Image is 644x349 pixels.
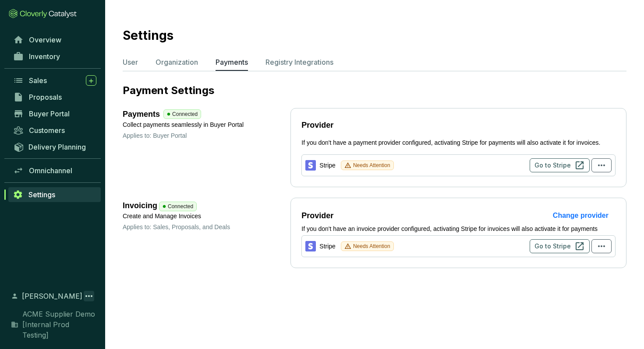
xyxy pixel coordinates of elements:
p: Registry Integrations [265,57,333,67]
a: Sales [9,73,101,88]
span: Go to Stripe [534,161,571,170]
span: Proposals [29,93,62,101]
a: Omnichannel [9,163,101,178]
span: Connected [172,110,198,119]
span: Inventory [29,52,60,61]
h3: Provider [301,209,333,222]
h2: Settings [123,26,173,45]
span: Buyer Portal [29,109,70,118]
button: Change provider [546,209,616,223]
span: Change provider [553,210,609,221]
span: Stripe [319,242,336,251]
p: Applies to: Sales, Proposals, and Deals [123,223,290,231]
span: Needs Attention [353,161,390,170]
p: Applies to: Buyer Portal [123,131,290,140]
a: Inventory [9,49,101,64]
a: Proposals [9,90,101,105]
p: User [123,57,138,67]
h3: Provider [301,119,616,131]
a: Settings [8,187,101,202]
span: Customers [29,126,65,135]
button: Go to Stripe [530,158,590,172]
p: Payment Settings [123,84,626,98]
span: Go to Stripe [534,242,571,251]
a: Customers [9,123,101,138]
span: Sales [29,76,47,85]
span: Payments [123,108,160,120]
span: Stripe [319,161,336,170]
p: If you don't have an invoice provider configured, activating Stripe for invoices will also activa... [301,224,616,234]
a: Delivery Planning [9,140,101,154]
p: If you don't have a payment provider configured, activating Stripe for payments will also activat... [301,138,616,147]
p: Collect payments seamlessly in Buyer Portal [123,120,290,129]
span: ACME Supplier Demo [Internal Prod Testing] [22,309,96,340]
span: Settings [28,190,55,199]
span: Connected [168,202,193,211]
span: Needs Attention [353,242,390,251]
button: Go to Stripe [530,239,590,253]
span: Invoicing [123,201,157,210]
p: Organization [156,57,198,67]
span: [PERSON_NAME] [22,291,82,301]
a: Buyer Portal [9,106,101,121]
p: Create and Manage Invoices [123,212,290,221]
span: Omnichannel [29,166,72,175]
p: Payments [216,57,248,67]
span: Overview [29,35,61,44]
span: Delivery Planning [28,143,86,151]
a: Overview [9,32,101,47]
